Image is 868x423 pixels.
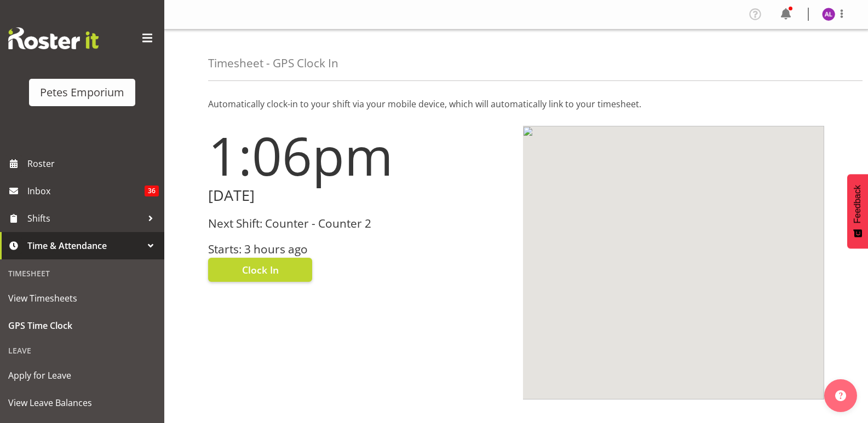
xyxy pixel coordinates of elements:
button: Clock In [208,258,312,282]
span: Roster [27,155,159,172]
a: GPS Time Clock [3,312,162,339]
a: View Timesheets [3,285,162,312]
span: Feedback [853,185,863,223]
p: Automatically clock-in to your shift via your mobile device, which will automatically link to you... [208,97,824,111]
button: Feedback - Show survey [847,174,868,248]
span: 36 [145,186,159,196]
img: abigail-lane11345.jpg [822,8,835,21]
span: View Leave Balances [8,395,156,411]
span: Shifts [27,210,142,227]
span: GPS Time Clock [8,317,156,334]
span: Inbox [27,183,145,199]
h1: 1:06pm [208,126,510,185]
div: Petes Emporium [40,84,124,101]
h4: Timesheet - GPS Clock In [208,57,338,69]
img: help-xxl-2.png [835,390,846,401]
h3: Starts: 3 hours ago [208,243,510,256]
h3: Next Shift: Counter - Counter 2 [208,217,510,230]
span: Apply for Leave [8,367,156,384]
div: Timesheet [3,262,162,285]
a: View Leave Balances [3,389,162,416]
a: Apply for Leave [3,362,162,389]
span: Clock In [242,263,279,277]
div: Leave [3,339,162,362]
span: Time & Attendance [27,237,142,254]
span: View Timesheets [8,290,156,306]
h2: [DATE] [208,187,510,204]
img: Rosterit website logo [8,27,99,49]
